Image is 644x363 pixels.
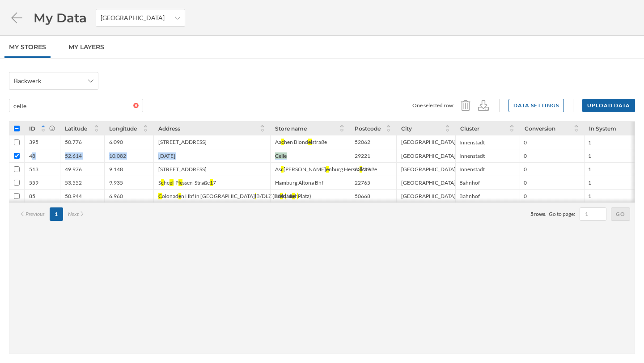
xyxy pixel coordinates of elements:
[65,179,82,186] div: 53.552
[275,139,281,145] div: Aa
[19,6,51,14] span: Support
[29,179,38,186] div: 559
[308,139,312,145] div: el
[355,179,370,186] div: 22765
[355,193,370,199] div: 50668
[312,139,327,145] div: straße
[525,125,555,132] span: Conversion
[355,152,370,159] div: 29221
[109,125,137,132] span: Longitude
[589,125,616,132] span: In System
[158,152,175,159] div: [DATE]
[281,139,284,145] div: c
[412,101,454,110] span: One selected row:
[169,179,174,186] div: el
[355,139,370,145] div: 52062
[158,125,180,132] span: Address
[158,166,207,173] div: [STREET_ADDRESS]
[401,193,513,199] div: [GEOGRAPHIC_DATA], [GEOGRAPHIC_DATA]
[284,139,308,145] div: hen Blond
[14,76,41,85] span: Backwerk
[158,193,162,199] div: C
[29,152,35,159] div: 48
[401,166,470,173] div: [GEOGRAPHIC_DATA], Stadt
[401,139,513,145] div: [GEOGRAPHIC_DATA], [GEOGRAPHIC_DATA]
[549,210,575,218] span: Go to page:
[256,193,280,199] div: B/DLZ (Br
[460,125,479,132] span: Cluster
[101,13,165,22] span: [GEOGRAPHIC_DATA]
[4,36,51,58] a: My Stores
[29,125,35,132] span: ID
[158,139,207,145] div: [STREET_ADDRESS]
[281,166,284,173] div: c
[181,193,255,199] div: n Hbf in [GEOGRAPHIC_DATA]
[545,211,547,217] span: .
[275,125,307,132] span: Store name
[158,179,161,186] div: S
[164,179,169,186] div: he
[65,166,82,173] div: 49.976
[284,166,326,173] div: [PERSON_NAME]
[326,166,329,173] div: e
[355,125,381,132] span: Postcode
[109,193,123,199] div: 6.960
[401,152,470,159] div: [GEOGRAPHIC_DATA], Stadt
[329,166,360,173] div: nburg Hersta
[401,179,470,186] div: [GEOGRAPHIC_DATA], Stadt
[109,179,123,186] div: 9.935
[64,36,109,58] a: My Layers
[65,193,82,199] div: 50.944
[275,166,281,173] div: As
[210,179,213,186] div: 1
[174,179,178,186] div: -P
[109,139,123,145] div: 6.090
[255,193,256,199] div: l
[182,179,210,186] div: ssen-Straße
[534,211,545,217] span: rows
[34,9,87,26] span: My Data
[109,166,123,173] div: 9.148
[162,193,178,199] div: olonad
[355,166,370,173] div: 63739
[213,179,216,186] div: 7
[275,179,323,186] div: Hamburg Altona Bhf
[178,193,181,199] div: e
[275,152,287,159] div: Celle
[65,152,82,159] div: 52.614
[65,125,87,132] span: Latitude
[530,211,534,217] span: 5
[401,125,412,132] span: City
[29,166,38,173] div: 513
[29,193,35,199] div: 85
[161,179,164,186] div: c
[109,152,126,159] div: 10.082
[582,210,604,219] input: 1
[65,139,82,145] div: 50.776
[178,179,182,186] div: le
[29,139,38,145] div: 395
[275,193,296,199] div: Köln Hbf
